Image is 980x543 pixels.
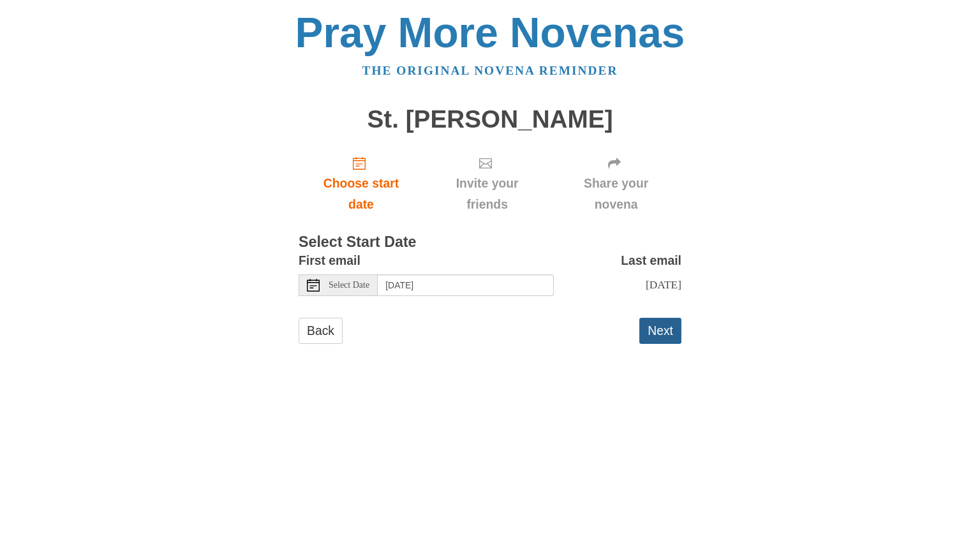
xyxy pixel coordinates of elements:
[329,281,369,290] span: Select Date
[299,250,360,271] label: First email
[639,318,681,344] button: Next
[299,145,424,221] a: Choose start date
[621,250,681,271] label: Last email
[299,234,681,251] h3: Select Start Date
[362,64,618,77] a: The original novena reminder
[299,318,343,344] a: Back
[295,9,685,56] a: Pray More Novenas
[563,173,669,215] span: Share your novena
[436,173,538,215] span: Invite your friends
[646,278,681,291] span: [DATE]
[551,145,681,221] div: Click "Next" to confirm your start date first.
[424,145,551,221] div: Click "Next" to confirm your start date first.
[299,106,681,133] h1: St. [PERSON_NAME]
[311,173,411,215] span: Choose start date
